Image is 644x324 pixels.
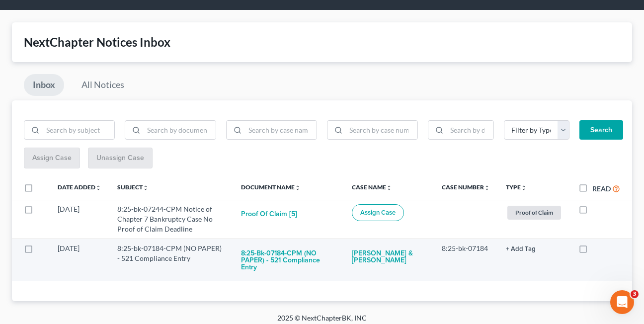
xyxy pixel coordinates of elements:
td: 8:25-bk-07184 [434,239,498,282]
span: Proof of Claim [507,206,561,219]
i: unfold_more [521,185,527,191]
button: Proof of Claim [5] [241,204,297,224]
input: Search by date [447,121,493,140]
td: 8:25-bk-07184-CPM (NO PAPER) - 521 Compliance Entry [109,239,233,282]
button: + Add Tag [506,246,536,252]
button: Assign Case [352,204,404,221]
iframe: Intercom live chat [610,290,634,314]
i: unfold_more [95,185,101,191]
a: Proof of Claim [506,204,563,221]
input: Search by case name [245,121,317,140]
td: 8:25-bk-07244-CPM Notice of Chapter 7 Bankruptcy Case No Proof of Claim Deadline [109,200,233,239]
span: 3 [631,290,639,298]
input: Search by case number [346,121,417,140]
a: Case Nameunfold_more [352,183,392,191]
a: Date Addedunfold_more [58,183,101,191]
button: 8:25-bk-07184-CPM (NO PAPER) - 521 Compliance Entry [241,243,336,277]
td: [DATE] [50,200,109,239]
a: + Add Tag [506,243,563,253]
a: Document Nameunfold_more [241,183,301,191]
i: unfold_more [484,185,490,191]
a: All Notices [73,74,133,96]
i: unfold_more [295,185,301,191]
a: Typeunfold_more [506,183,527,191]
a: Inbox [24,74,64,96]
label: Read [592,183,611,194]
i: unfold_more [143,185,149,191]
button: Search [579,120,623,140]
input: Search by document name [144,121,215,140]
i: unfold_more [386,185,392,191]
span: Assign Case [360,209,396,217]
a: Subjectunfold_more [117,183,149,191]
div: NextChapter Notices Inbox [24,34,620,50]
td: [DATE] [50,239,109,282]
input: Search by subject [43,121,114,140]
a: Case Numberunfold_more [442,183,490,191]
a: [PERSON_NAME] & [PERSON_NAME] [352,243,426,270]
